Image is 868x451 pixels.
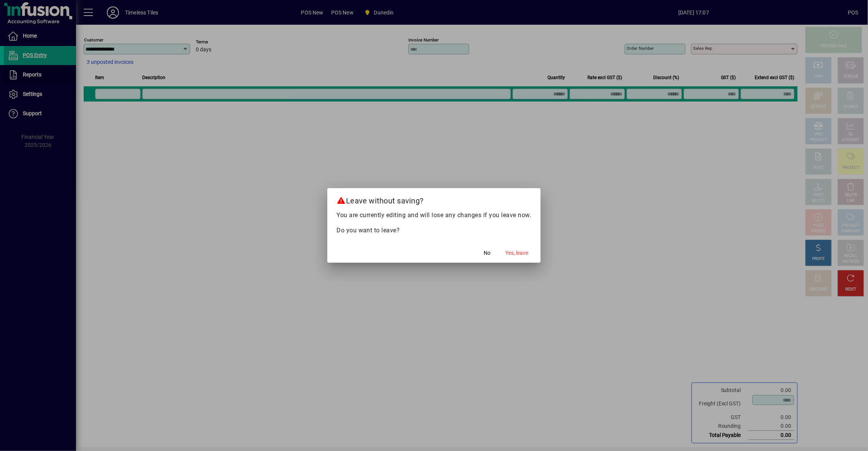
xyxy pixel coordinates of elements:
[506,249,528,257] span: Yes, leave
[503,246,532,260] button: Yes, leave
[484,249,491,257] span: No
[336,226,532,235] p: Do you want to leave?
[327,188,541,210] h2: Leave without saving?
[475,246,500,260] button: No
[336,211,532,220] p: You are currently editing and will lose any changes if you leave now.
